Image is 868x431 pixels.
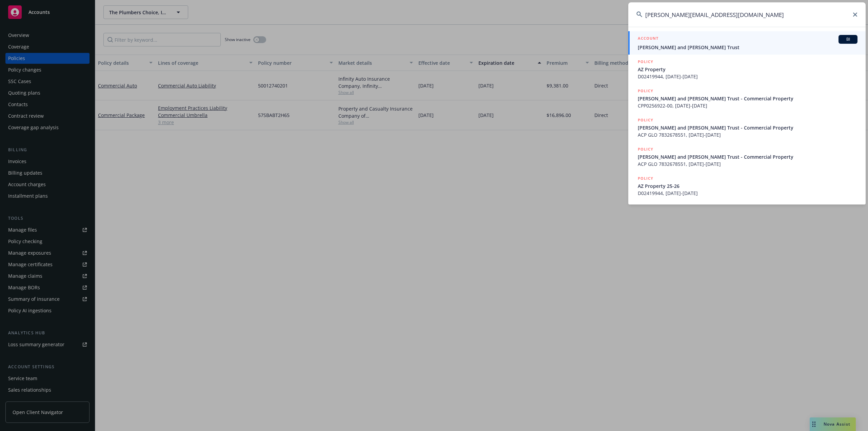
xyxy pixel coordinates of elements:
input: Search... [628,2,866,27]
h5: POLICY [638,58,653,65]
span: AZ Property [638,66,857,73]
span: [PERSON_NAME] and [PERSON_NAME] Trust - Commercial Property [638,124,857,131]
span: [PERSON_NAME] and [PERSON_NAME] Trust [638,44,857,51]
a: POLICY[PERSON_NAME] and [PERSON_NAME] Trust - Commercial PropertyACP GLO 7832678551, [DATE]-[DATE] [628,113,866,142]
span: ACP GLO 7832678551, [DATE]-[DATE] [638,160,857,168]
span: [PERSON_NAME] and [PERSON_NAME] Trust - Commercial Property [638,153,857,160]
span: BI [841,36,855,42]
a: POLICYAZ PropertyD02419944, [DATE]-[DATE] [628,55,866,84]
span: ACP GLO 7832678551, [DATE]-[DATE] [638,131,857,138]
h5: POLICY [638,87,653,94]
h5: ACCOUNT [638,35,658,43]
a: POLICYAZ Property 25-26D02419944, [DATE]-[DATE] [628,171,866,200]
h5: POLICY [638,175,653,182]
h5: POLICY [638,146,653,153]
span: D02419944, [DATE]-[DATE] [638,190,857,197]
a: POLICY[PERSON_NAME] and [PERSON_NAME] Trust - Commercial PropertyCPP0256922-00, [DATE]-[DATE] [628,84,866,113]
span: D02419944, [DATE]-[DATE] [638,73,857,80]
span: CPP0256922-00, [DATE]-[DATE] [638,102,857,109]
a: ACCOUNTBI[PERSON_NAME] and [PERSON_NAME] Trust [628,31,866,55]
span: AZ Property 25-26 [638,182,857,190]
span: [PERSON_NAME] and [PERSON_NAME] Trust - Commercial Property [638,95,857,102]
h5: POLICY [638,117,653,123]
a: POLICY[PERSON_NAME] and [PERSON_NAME] Trust - Commercial PropertyACP GLO 7832678551, [DATE]-[DATE] [628,142,866,171]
